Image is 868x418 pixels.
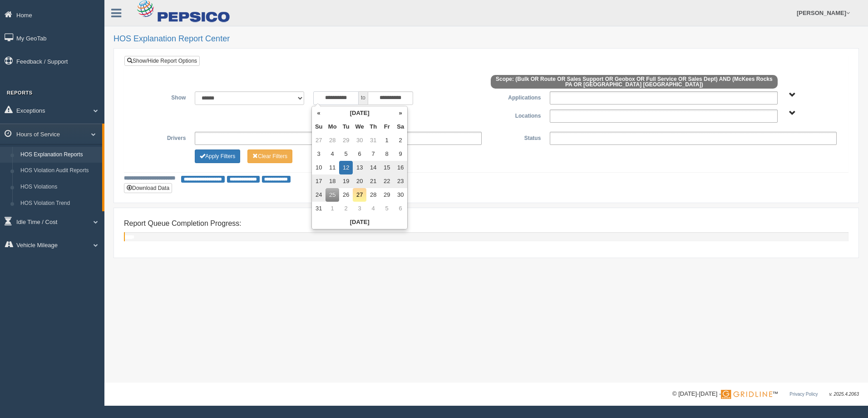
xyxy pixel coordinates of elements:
[16,179,102,195] a: HOS Violations
[325,134,339,147] td: 28
[16,195,102,212] a: HOS Violation Trend
[113,35,859,44] h2: HOS Explanation Report Center
[394,120,407,134] th: Sa
[312,147,325,161] td: 3
[312,120,325,134] th: Su
[394,202,407,215] td: 6
[124,219,848,228] h4: Report Queue Completion Progress:
[325,147,339,161] td: 4
[380,161,394,174] td: 15
[394,188,407,202] td: 30
[486,91,545,102] label: Applications
[353,174,366,188] td: 20
[325,120,339,134] th: Mo
[394,174,407,188] td: 23
[672,389,859,399] div: © [DATE]-[DATE] - ™
[380,147,394,161] td: 8
[353,134,366,147] td: 30
[124,56,200,66] a: Show/Hide Report Options
[312,188,325,202] td: 24
[366,174,380,188] td: 21
[312,161,325,174] td: 10
[380,120,394,134] th: Fr
[394,106,407,120] th: »
[131,91,190,102] label: Show
[353,147,366,161] td: 6
[353,188,366,202] td: 27
[339,161,353,174] td: 12
[380,174,394,188] td: 22
[359,91,368,105] span: to
[16,147,102,163] a: HOS Explanation Reports
[380,202,394,215] td: 5
[829,392,859,397] span: v. 2025.4.2063
[131,132,190,143] label: Drivers
[353,202,366,215] td: 3
[366,147,380,161] td: 7
[325,161,339,174] td: 11
[339,134,353,147] td: 29
[394,134,407,147] td: 2
[366,120,380,134] th: Th
[325,174,339,188] td: 18
[16,163,102,179] a: HOS Violation Audit Reports
[312,134,325,147] td: 27
[312,174,325,188] td: 17
[366,161,380,174] td: 14
[491,75,778,89] span: Scope: (Bulk OR Route OR Sales Support OR Geobox OR Full Service OR Sales Dept) AND (McKees Rocks...
[325,106,394,120] th: [DATE]
[366,134,380,147] td: 31
[339,202,353,215] td: 2
[325,188,339,202] td: 25
[380,188,394,202] td: 29
[486,109,545,120] label: Locations
[325,202,339,215] td: 1
[247,149,292,163] button: Change Filter Options
[339,188,353,202] td: 26
[380,134,394,147] td: 1
[486,132,545,143] label: Status
[124,183,172,193] button: Download Data
[366,202,380,215] td: 4
[312,202,325,215] td: 31
[353,120,366,134] th: We
[312,215,407,229] th: [DATE]
[789,392,818,397] a: Privacy Policy
[394,161,407,174] td: 16
[312,106,325,120] th: «
[339,120,353,134] th: Tu
[394,147,407,161] td: 9
[339,147,353,161] td: 5
[366,188,380,202] td: 28
[195,149,240,163] button: Change Filter Options
[353,161,366,174] td: 13
[721,390,772,399] img: Gridline
[339,174,353,188] td: 19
